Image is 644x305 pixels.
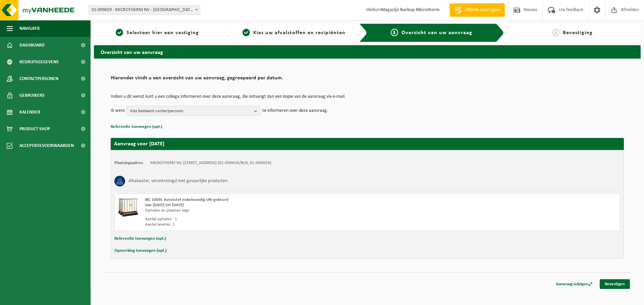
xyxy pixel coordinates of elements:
p: Indien u dit wenst kunt u een collega informeren over deze aanvraag, die ontvangt dan een kopie v... [111,94,624,99]
span: Kalender [19,104,40,121]
span: Overzicht van uw aanvraag [401,30,472,35]
h3: Afvalwater, verontreinigd met gevaarlijke producten [128,176,227,186]
span: Product Shop [19,121,50,137]
strong: Van [DATE] tot [DATE] [145,203,184,207]
span: Gebruikers [19,87,45,104]
a: Bevestigen [600,279,630,289]
span: 1 [116,29,123,36]
span: 4 [552,29,559,36]
strong: Plaatsingsadres: [114,161,144,165]
strong: Aanvraag voor [DATE] [114,141,164,147]
span: Contactpersonen [19,70,58,87]
span: Bevestiging [563,30,593,35]
div: Aantal leveren: 1 [145,222,394,227]
span: 01-099659 - MICROTHERM NV - SINT-NIKLAAS [89,5,200,15]
div: Ophalen en plaatsen lege [145,208,394,213]
span: Bedrijfsgegevens [19,54,59,70]
span: Navigatie [19,20,40,37]
a: 1Selecteer hier een vestiging [97,29,217,37]
strong: Magazijn Backup Microtherm [381,7,439,12]
h2: Overzicht van uw aanvraag [94,45,641,58]
p: Ik wens [111,106,125,116]
span: 01-099659 - MICROTHERM NV - SINT-NIKLAAS [89,5,200,15]
span: Offerte aanvragen [463,7,501,13]
span: Kies uw afvalstoffen en recipiënten [253,30,345,35]
span: 2 [243,29,250,36]
a: Aanvraag wijzigen [551,279,598,289]
span: Acceptatievoorwaarden [19,137,74,154]
span: 3 [391,29,398,36]
button: Referentie toevoegen (opt.) [114,234,166,243]
button: Kies bestaand contactpersoon [126,106,261,116]
span: IBC 1000L kunststof enkelwandig UN-gekeurd [145,198,228,202]
span: Kies bestaand contactpersoon [130,106,252,116]
img: PB-IC-1000-HPE-00-02.png [118,197,138,217]
span: Selecteer hier een vestiging [126,30,199,35]
a: Offerte aanvragen [449,3,505,17]
button: Opmerking toevoegen (opt.) [114,246,167,255]
p: te informeren over deze aanvraag. [262,106,328,116]
div: Aantal ophalen : 1 [145,217,394,222]
button: Referentie toevoegen (opt.) [111,123,162,131]
h2: Hieronder vindt u een overzicht van uw aanvraag, gegroepeerd per datum. [111,75,624,84]
span: Dashboard [19,37,45,54]
a: 2Kies uw afvalstoffen en recipiënten [234,29,354,37]
td: MICROTHERM NV, [STREET_ADDRESS] (01-099659/BUS, 01-099659) [150,160,271,166]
